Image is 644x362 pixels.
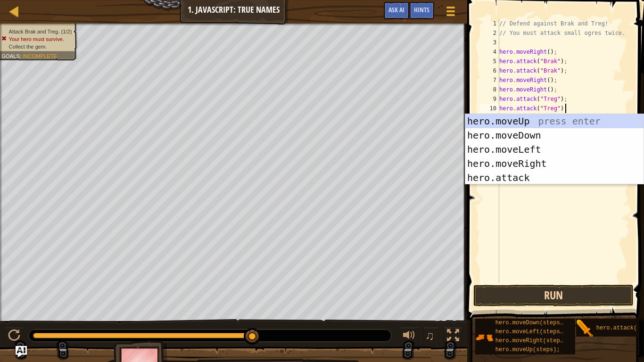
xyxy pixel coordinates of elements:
[480,85,499,94] div: 8
[495,320,567,326] span: hero.moveDown(steps);
[480,66,499,75] div: 6
[475,329,493,346] img: portrait.png
[1,53,20,59] span: Goals
[495,337,570,344] span: hero.moveRight(steps);
[444,327,462,346] button: Toggle fullscreen
[473,285,634,306] button: Run
[414,5,429,14] span: Hints
[9,36,64,42] span: Your hero must survive.
[480,38,499,47] div: 3
[480,47,499,57] div: 4
[1,28,72,35] li: Attack Brak and Treg.
[480,75,499,85] div: 7
[1,35,72,43] li: Your hero must survive.
[400,327,419,346] button: Adjust volume
[480,104,499,113] div: 10
[480,19,499,28] div: 1
[480,57,499,66] div: 5
[423,327,439,346] button: ♫
[439,2,462,24] button: Show game menu
[5,327,24,346] button: Ctrl + P: Pause
[576,320,594,337] img: portrait.png
[16,346,27,357] button: Ask AI
[425,329,435,343] span: ♫
[495,346,560,353] span: hero.moveUp(steps);
[480,28,499,38] div: 2
[480,94,499,104] div: 9
[20,53,23,59] span: :
[9,28,72,34] span: Attack Brak and Treg. (1/2)
[388,5,405,14] span: Ask AI
[9,43,47,49] span: Collect the gem.
[495,329,567,335] span: hero.moveLeft(steps);
[384,2,409,19] button: Ask AI
[23,53,57,59] span: Incomplete
[480,113,499,123] div: 11
[1,43,72,50] li: Collect the gem.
